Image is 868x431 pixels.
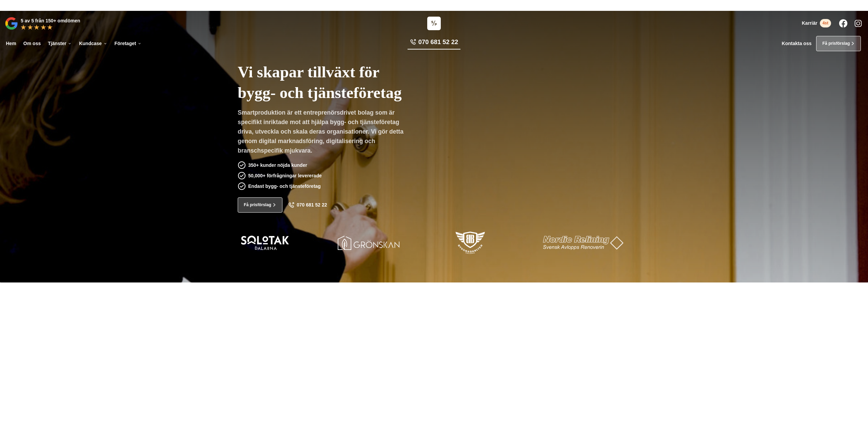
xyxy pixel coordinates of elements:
[454,3,510,7] a: Läs pressmeddelandet här!
[238,197,282,213] a: Få prisförslag
[288,202,327,208] a: 070 681 52 22
[238,55,461,108] h1: Vi skapar tillväxt för bygg- och tjänsteföretag
[238,108,409,158] p: Smartproduktion är ett entreprenörsdrivet bolag som är specifikt inriktade mot att hjälpa bygg- o...
[408,38,460,50] a: 070 681 52 22
[5,36,17,51] a: Hem
[2,2,866,8] p: Vi vann Årets Unga Företagare i Dalarna 2024 –
[820,19,831,27] span: 4st
[244,202,271,208] span: Få prisförslag
[816,36,861,51] a: Få prisförslag
[22,36,42,51] a: Om oss
[113,36,143,51] a: Företaget
[418,38,458,46] span: 070 681 52 22
[78,36,108,51] a: Kundcase
[248,182,321,190] p: Endast bygg- och tjänsteföretag
[248,161,307,169] p: 350+ kunder nöjda kunder
[47,36,73,51] a: Tjänster
[21,17,80,24] p: 5 av 5 från 150+ omdömen
[822,40,850,47] span: Få prisförslag
[802,20,817,26] span: Karriär
[248,172,322,179] p: 50,000+ förfrågningar levererade
[782,41,812,46] a: Kontakta oss
[297,202,327,208] span: 070 681 52 22
[802,19,831,27] a: Karriär 4st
